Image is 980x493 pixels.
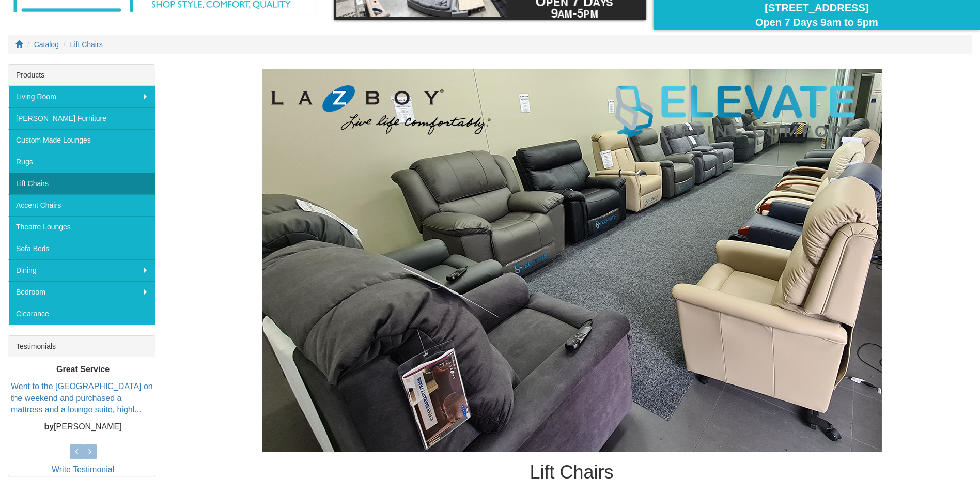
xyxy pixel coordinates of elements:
[8,65,155,86] div: Products
[8,259,155,281] a: Dining
[262,69,882,452] img: Lift Chairs
[8,86,155,107] a: Living Room
[44,422,54,431] b: by
[8,107,155,129] a: [PERSON_NAME] Furniture
[11,421,155,433] p: [PERSON_NAME]
[11,382,153,414] a: Went to the [GEOGRAPHIC_DATA] on the weekend and purchased a mattress and a lounge suite, highl...
[8,194,155,216] a: Accent Chairs
[8,216,155,238] a: Theatre Lounges
[8,238,155,259] a: Sofa Beds
[8,303,155,325] a: Clearance
[52,465,114,474] a: Write Testimonial
[56,365,110,374] b: Great Service
[8,336,155,357] div: Testimonials
[34,40,59,49] a: Catalog
[8,151,155,173] a: Rugs
[8,281,155,303] a: Bedroom
[171,462,972,483] h1: Lift Chairs
[8,129,155,151] a: Custom Made Lounges
[70,40,103,49] a: Lift Chairs
[8,173,155,194] a: Lift Chairs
